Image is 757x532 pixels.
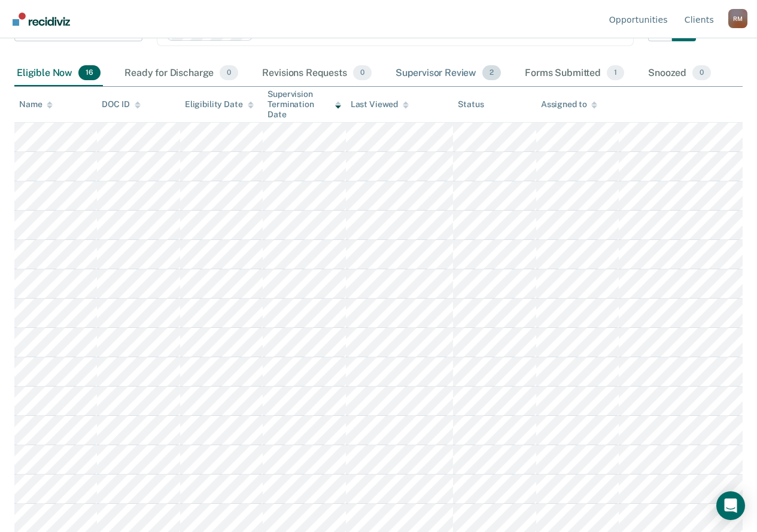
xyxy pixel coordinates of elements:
[267,89,341,119] div: Supervision Termination Date
[14,60,103,87] div: Eligible Now16
[646,60,713,87] div: Snoozed0
[260,60,373,87] div: Revisions Requests0
[220,65,238,81] span: 0
[353,65,372,81] span: 0
[351,99,409,110] div: Last Viewed
[13,13,70,26] img: Recidiviz
[482,65,501,81] span: 2
[607,65,624,81] span: 1
[122,60,241,87] div: Ready for Discharge0
[458,99,484,110] div: Status
[185,99,254,110] div: Eligibility Date
[19,99,53,110] div: Name
[728,9,747,28] div: R M
[728,9,747,28] button: Profile dropdown button
[522,60,627,87] div: Forms Submitted1
[541,99,597,110] div: Assigned to
[692,65,711,81] span: 0
[716,491,745,520] div: Open Intercom Messenger
[78,65,101,81] span: 16
[393,60,504,87] div: Supervisor Review2
[102,99,140,110] div: DOC ID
